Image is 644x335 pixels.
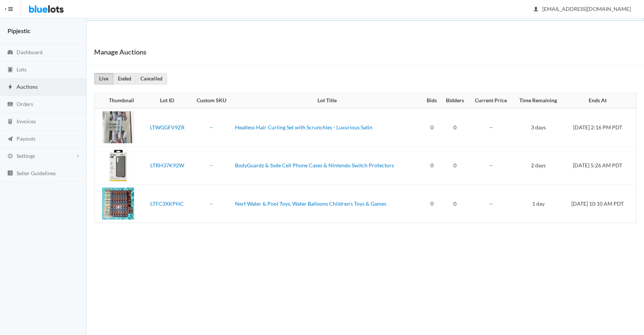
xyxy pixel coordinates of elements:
[17,170,56,176] span: Seller Guidelines
[136,73,167,85] a: Cancelled
[563,93,636,108] th: Ends At
[469,93,513,108] th: Current Price
[6,170,14,177] ion-icon: list box
[563,146,636,185] td: [DATE] 5:26 AM PDT
[423,93,441,108] th: Bids
[6,101,14,108] ion-icon: cash
[232,93,423,108] th: Lot Title
[441,108,469,147] td: 0
[150,200,184,207] a: LTFC3XKPHC
[94,73,113,85] a: Live
[534,6,631,12] span: [EMAIL_ADDRESS][DOMAIN_NAME]
[469,146,513,185] td: --
[17,66,26,73] span: Lots
[423,185,441,223] td: 0
[513,93,563,108] th: Time Remaining
[513,185,563,223] td: 1 day
[6,153,14,160] ion-icon: cog
[144,93,191,108] th: Lot ID
[17,101,33,107] span: Orders
[94,46,147,58] h1: Manage Auctions
[532,6,540,13] ion-icon: person
[113,73,136,85] a: Ended
[150,124,185,130] a: LTWGGFV9ZR
[441,146,469,185] td: 0
[563,185,636,223] td: [DATE] 10:10 AM PDT
[469,185,513,223] td: --
[17,49,43,55] span: Dashboard
[469,108,513,147] td: --
[209,162,213,168] a: --
[6,49,14,56] ion-icon: speedometer
[209,124,213,130] a: --
[191,93,232,108] th: Custom SKU
[95,93,144,108] th: Thumbnail
[423,108,441,147] td: 0
[17,135,35,142] span: Payouts
[17,118,36,124] span: Invoices
[563,108,636,147] td: [DATE] 2:16 PM PDT
[513,108,563,147] td: 3 days
[441,185,469,223] td: 0
[423,146,441,185] td: 0
[6,136,14,143] ion-icon: paper plane
[513,146,563,185] td: 2 days
[17,153,35,159] span: Settings
[235,124,372,130] a: Heatless Hair Curling Set with Scrunchies - Luxurious Satin
[8,27,31,34] strong: Pipjestic
[150,162,184,168] a: LTRH37K92W
[6,118,14,126] ion-icon: calculator
[17,83,38,90] span: Auctions
[6,67,14,74] ion-icon: clipboard
[209,200,213,207] a: --
[235,162,394,168] a: BodyGuardz & Syde Cell Phone Cases & Nintendo Switch Protectors
[235,200,386,207] a: Nerf Water & Pool Toys, Water Balloons Children's Toys & Games
[6,84,14,91] ion-icon: flash
[441,93,469,108] th: Bidders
